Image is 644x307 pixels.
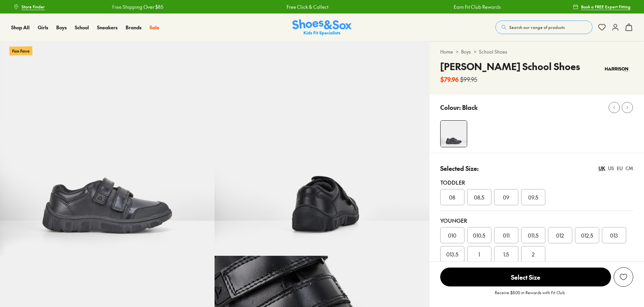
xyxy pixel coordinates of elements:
span: 011.5 [528,231,539,239]
span: 010.5 [473,231,485,239]
b: $79.96 [440,75,459,84]
span: 1 [478,250,480,258]
span: Search our range of products [509,24,565,30]
span: 012 [556,231,564,239]
a: Free Shipping Over $85 [112,3,163,10]
img: 4-107225_1 [441,121,467,147]
a: Brands [126,24,141,31]
span: Sneakers [97,24,118,31]
s: $99.95 [460,75,477,84]
span: 1.5 [503,250,509,258]
p: Colour: [440,103,461,112]
div: EU [617,165,623,172]
p: Black [462,103,478,112]
div: CM [625,165,633,172]
button: Select Size [440,267,611,287]
a: Earn Fit Club Rewards [453,3,501,10]
span: 012.5 [581,231,593,239]
button: Search our range of products [495,21,592,34]
p: Selected Size: [440,164,479,173]
span: Girls [38,24,48,31]
a: Home [440,48,453,55]
a: Boys [56,24,67,31]
a: Boys [461,48,471,55]
div: UK [599,165,605,172]
a: School Shoes [479,48,507,55]
img: Vendor logo [601,59,633,80]
a: Shop All [11,24,30,31]
span: 09.5 [528,193,538,201]
span: 011 [503,231,510,239]
span: 2 [532,250,535,258]
a: Girls [38,24,48,31]
button: Add to Wishlist [614,267,633,287]
span: 010 [448,231,456,239]
span: Store Finder [22,4,45,10]
img: 5-107226_1 [215,41,429,256]
div: US [608,165,614,172]
a: Sneakers [97,24,118,31]
a: Shoes & Sox [292,19,352,36]
h4: [PERSON_NAME] School Shoes [440,59,580,73]
span: 013.5 [446,250,458,258]
span: 09 [503,193,509,201]
a: Free Click & Collect [286,3,328,10]
span: Select Size [440,268,611,286]
p: Fan Fave [9,46,32,55]
span: 08 [449,193,455,201]
span: 013 [610,231,618,239]
span: Brands [126,24,141,31]
a: Store Finder [13,1,45,13]
span: School [75,24,89,31]
span: Sale [150,24,159,31]
p: Receive $8.00 in Rewards with Fit Club [495,289,565,302]
span: Book a FREE Expert Fitting [581,4,631,10]
div: > > [440,48,633,55]
span: Shop All [11,24,30,31]
a: School [75,24,89,31]
a: Sale [150,24,159,31]
div: Younger [440,216,633,224]
img: SNS_Logo_Responsive.svg [292,19,352,36]
a: Book a FREE Expert Fitting [573,1,631,13]
span: Boys [56,24,67,31]
span: 08.5 [474,193,484,201]
div: Toddler [440,178,633,186]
